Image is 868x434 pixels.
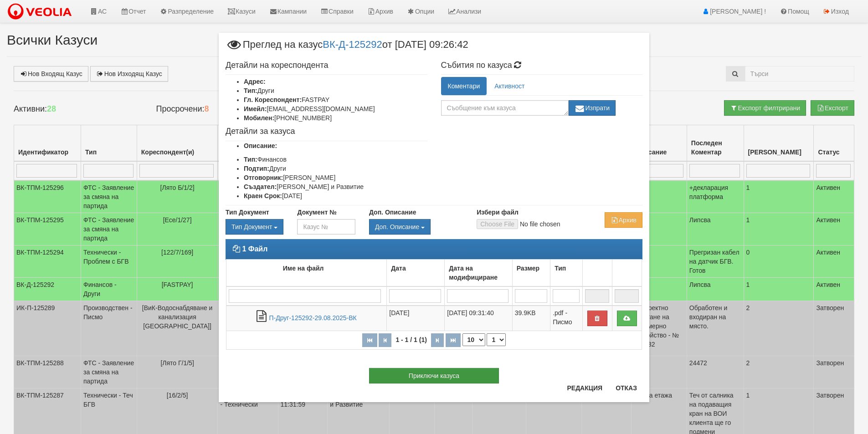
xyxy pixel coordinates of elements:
[283,265,324,272] b: Име на файл
[269,314,357,322] a: П-Друг-125292-29.08.2025-ВК
[244,113,427,123] li: [PHONE_NUMBER]
[244,78,266,85] b: Адрес:
[445,260,512,287] td: Дата на модифициране: No sort applied, activate to apply an ascending sort
[441,77,487,95] a: Коментари
[387,260,445,287] td: Дата: No sort applied, activate to apply an ascending sort
[569,100,616,116] button: Изпрати
[375,223,419,230] span: Доп. Описание
[555,265,566,272] b: Тип
[244,114,274,122] b: Мобилен:
[369,219,463,235] div: Двоен клик, за изчистване на избраната стойност.
[226,40,468,56] span: Преглед на казус от [DATE] 09:26:42
[446,333,461,347] button: Последна страница
[244,87,257,94] b: Тип:
[369,368,499,383] button: Приключи казуса
[244,183,277,190] b: Създател:
[561,381,608,395] button: Редакция
[517,265,539,272] b: Размер
[244,165,269,172] b: Подтип:
[244,164,427,173] li: Други
[297,219,355,235] input: Казус №
[244,96,302,103] b: Гл. Кореспондент:
[550,306,583,331] td: .pdf - Писмо
[297,208,336,217] label: Документ №
[244,192,282,199] b: Краен Срок:
[226,219,283,235] div: Двоен клик, за изчистване на избраната стойност.
[441,61,643,70] h4: Събития по казуса
[244,191,427,200] li: [DATE]
[512,306,550,331] td: 39.9KB
[244,182,427,191] li: [PERSON_NAME] и Развитие
[487,333,506,346] select: Страница номер
[226,127,427,136] h4: Детайли за казуса
[244,104,427,113] li: [EMAIL_ADDRESS][DOMAIN_NAME]
[582,260,612,287] td: : No sort applied, activate to apply an ascending sort
[449,265,498,281] b: Дата на модифициране
[369,219,431,235] button: Доп. Описание
[393,336,429,343] span: 1 - 1 / 1 (1)
[244,142,277,149] b: Описание:
[244,86,427,95] li: Други
[477,208,519,217] label: Избери файл
[244,156,257,163] b: Тип:
[445,306,512,331] td: [DATE] 09:31:40
[369,208,416,217] label: Доп. Описание
[226,306,642,331] tr: П-Друг-125292-29.08.2025-ВК.pdf - Писмо
[462,333,485,346] select: Брой редове на страница
[610,381,642,395] button: Отказ
[488,77,531,95] a: Активност
[244,95,427,104] li: FASTPAY
[323,38,382,50] a: ВК-Д-125292
[242,245,267,253] strong: 1 Файл
[244,105,267,112] b: Имейл:
[231,223,272,230] span: Тип Документ
[550,260,583,287] td: Тип: No sort applied, activate to apply an ascending sort
[226,219,283,235] button: Тип Документ
[431,333,444,347] button: Следваща страница
[244,155,427,164] li: Финансов
[391,265,406,272] b: Дата
[379,333,391,347] button: Предишна страница
[226,208,269,217] label: Тип Документ
[244,173,427,182] li: [PERSON_NAME]
[362,333,377,347] button: Първа страница
[605,212,642,228] button: Архив
[512,260,550,287] td: Размер: No sort applied, activate to apply an ascending sort
[226,61,427,70] h4: Детайли на кореспондента
[244,174,283,181] b: Отговорник:
[226,260,387,287] td: Име на файл: No sort applied, activate to apply an ascending sort
[612,260,642,287] td: : No sort applied, activate to apply an ascending sort
[387,306,445,331] td: [DATE]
